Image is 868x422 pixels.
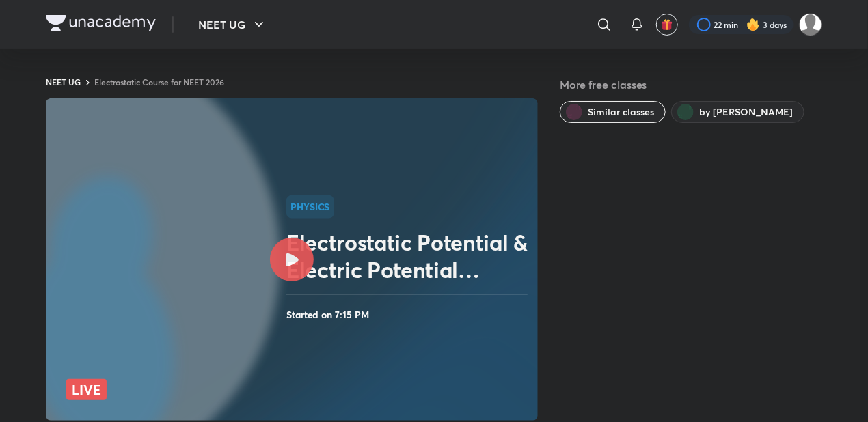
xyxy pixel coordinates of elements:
[46,76,81,87] a: NEET UG
[799,13,822,36] img: L r Panwar
[94,76,224,87] a: Electrostatic Course for NEET 2026
[286,229,532,283] h2: Electrostatic Potential & Electric Potential Energy 4
[46,15,156,35] a: Company Logo
[699,105,793,119] span: by Anupam Upadhayay
[746,18,760,31] img: streak
[560,76,822,93] h5: More free classes
[46,15,156,31] img: Company Logo
[286,306,532,324] h4: Started on 7:15 PM
[671,101,804,123] button: by Anupam Upadhayay
[190,11,275,38] button: NEET UG
[560,101,666,123] button: Similar classes
[656,14,678,36] button: avatar
[588,105,654,119] span: Similar classes
[661,18,673,31] img: avatar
